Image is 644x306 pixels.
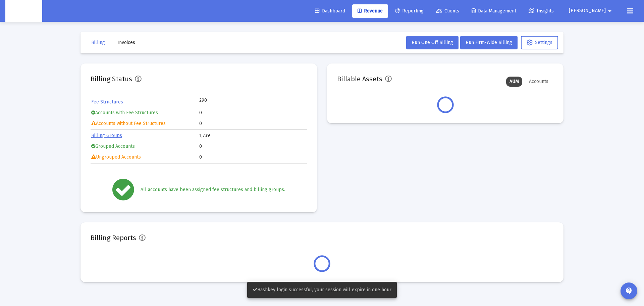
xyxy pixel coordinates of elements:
[253,287,391,293] span: Hashkey login successful, your session will expire in one hour
[358,8,383,14] span: Revenue
[199,131,307,141] td: 1,739
[412,40,453,45] span: Run One Off Billing
[625,287,633,295] mat-icon: contact_support
[91,141,199,151] td: Grouped Accounts
[466,40,512,45] span: Run Firm-Wide Billing
[91,133,122,138] a: Billing Groups
[91,108,199,118] td: Accounts with Fee Structures
[91,152,199,162] td: Ungrouped Accounts
[506,77,522,87] div: AUM
[199,152,307,162] td: 0
[436,8,459,14] span: Clients
[521,36,558,49] button: Settings
[199,119,307,129] td: 0
[86,36,110,49] button: Billing
[91,74,132,84] h2: Billing Status
[561,4,622,17] button: [PERSON_NAME]
[91,232,136,243] h2: Billing Reports
[527,40,552,45] span: Settings
[199,141,307,151] td: 0
[91,40,105,45] span: Billing
[352,4,388,18] a: Revenue
[141,186,285,193] div: All accounts have been assigned fee structures and billing groups.
[395,8,424,14] span: Reporting
[466,4,522,18] a: Data Management
[112,36,141,49] button: Invoices
[569,8,606,14] span: [PERSON_NAME]
[606,4,614,18] mat-icon: arrow_drop_down
[390,4,429,18] a: Reporting
[460,36,518,49] button: Run Firm-Wide Billing
[91,99,123,105] a: Fee Structures
[472,8,516,14] span: Data Management
[529,8,554,14] span: Insights
[91,119,199,129] td: Accounts without Fee Structures
[406,36,459,49] button: Run One Off Billing
[523,4,559,18] a: Insights
[117,40,135,45] span: Invoices
[199,108,307,118] td: 0
[199,97,253,104] td: 290
[10,4,37,18] img: Dashboard
[310,4,351,18] a: Dashboard
[315,8,345,14] span: Dashboard
[337,74,382,84] h2: Billable Assets
[526,77,552,87] div: Accounts
[431,4,465,18] a: Clients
